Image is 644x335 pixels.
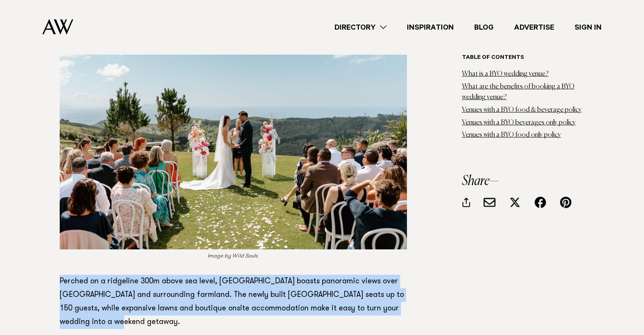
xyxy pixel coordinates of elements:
em: Image by Wild Souls [207,253,258,259]
a: Sign In [564,22,612,33]
a: Directory [324,22,397,33]
a: Venues with a BYO food only policy [462,132,561,138]
p: Perched on a ridgeline 300m above sea level, [GEOGRAPHIC_DATA] boasts panoramic views over [GEOGR... [60,275,407,329]
img: Auckland Weddings Logo [42,19,73,35]
h6: Table of contents [462,54,585,62]
a: What is a BYO wedding venue? [462,71,549,78]
a: Blog [464,22,504,33]
a: Venues with a BYO beverages only policy [462,119,576,126]
a: Inspiration [397,22,464,33]
a: Advertise [504,22,564,33]
a: What are the benefits of booking a BYO wedding venue? [462,83,575,101]
a: Venues with a BYO food & beverage policy [462,107,582,114]
h3: Share [462,174,585,188]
